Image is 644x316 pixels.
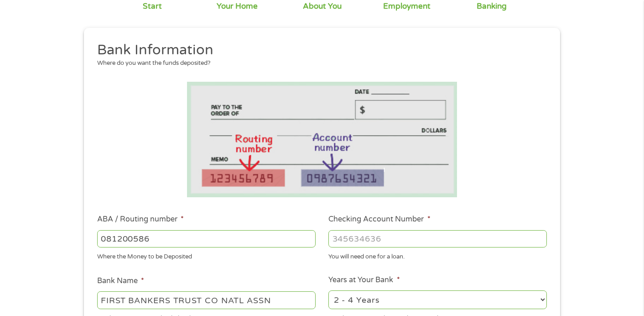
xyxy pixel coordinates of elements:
label: Bank Name [97,276,144,286]
div: Banking [477,1,507,11]
h2: Bank Information [97,41,540,59]
div: Start [143,1,162,11]
img: Routing number location [187,82,457,197]
input: 263177916 [97,230,316,248]
label: Years at Your Bank [328,275,400,285]
label: ABA / Routing number [97,215,184,224]
div: Employment [383,1,431,11]
div: Your Home [217,1,258,11]
input: 345634636 [328,230,547,248]
div: About You [303,1,342,11]
div: Where the Money to be Deposited [97,249,316,262]
div: Where do you want the funds deposited? [97,59,540,68]
label: Checking Account Number [328,215,430,224]
div: You will need one for a loan. [328,249,547,262]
